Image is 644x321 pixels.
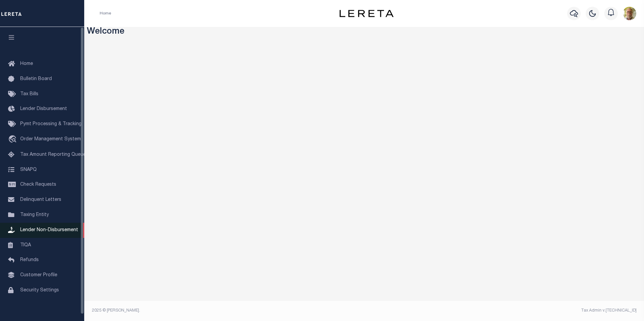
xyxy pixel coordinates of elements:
[20,228,78,233] span: Lender Non-Disbursement
[20,258,39,262] span: Refunds
[20,107,67,111] span: Lender Disbursement
[20,77,52,81] span: Bulletin Board
[340,10,393,17] img: logo-dark.svg
[20,62,33,66] span: Home
[20,198,61,202] span: Delinquent Letters
[20,92,38,97] span: Tax Bills
[87,27,642,37] h3: Welcome
[369,308,637,314] div: Tax Admin v.[TECHNICAL_ID]
[20,273,57,278] span: Customer Profile
[20,288,59,293] span: Security Settings
[100,10,111,16] li: Home
[87,308,364,314] div: 2025 © [PERSON_NAME].
[20,152,86,157] span: Tax Amount Reporting Queue
[20,213,49,217] span: Taxing Entity
[20,182,56,187] span: Check Requests
[20,122,82,127] span: Pymt Processing & Tracking
[8,135,19,144] i: travel_explore
[20,137,81,142] span: Order Management System
[20,167,37,172] span: SNAPQ
[20,243,31,247] span: TIQA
